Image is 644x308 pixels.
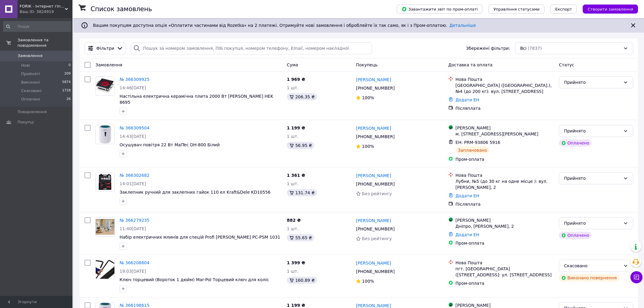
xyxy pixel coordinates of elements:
[21,71,40,77] span: Прийняті
[120,142,220,147] a: Осушувач повітря 22 Вт MalTec DH-800 Білий
[91,5,152,13] h1: Список замовлень
[362,144,374,149] span: 100%
[456,82,554,94] div: [GEOGRAPHIC_DATA] ([GEOGRAPHIC_DATA].), №4 (до 200 кг): вул. [STREET_ADDRESS]
[564,220,621,227] div: Прийнято
[287,93,317,100] div: 206.35 ₴
[287,85,299,90] span: 1 шт.
[120,303,149,308] a: № 366198615
[456,178,554,190] div: Лубни, №5 (до 30 кг на одне місце ): вул. [PERSON_NAME], 2
[450,23,476,28] a: Детальніше
[21,80,40,85] span: Виконані
[397,5,482,14] button: Завантажити звіт по пром-оплаті
[96,260,114,279] img: Фото товару
[588,7,633,11] span: Створити замовлення
[287,234,314,241] div: 55.65 ₴
[287,134,299,139] span: 1 шт.
[96,219,114,234] img: Фото товару
[555,7,572,11] span: Експорт
[550,5,577,14] button: Експорт
[96,125,114,144] img: Фото товару
[456,105,554,111] div: Післяплата
[96,45,114,51] span: Фільтри
[95,260,115,279] a: Фото товару
[64,71,71,77] span: 209
[466,45,510,51] span: Збережені фільтри:
[356,62,377,67] span: Покупець
[120,277,269,282] a: Ключ торцевий (Вороток 1 дюйм) Mar-Pol Торцевий ключ для коліс
[287,260,305,265] span: 1 399 ₴
[456,266,554,278] div: пгт. [GEOGRAPHIC_DATA] ([STREET_ADDRESS]: ул. [STREET_ADDRESS]
[456,147,490,154] div: Заплановано
[456,125,554,131] div: [PERSON_NAME]
[287,125,305,130] span: 1 199 ₴
[95,62,122,67] span: Замовлення
[456,260,554,266] div: Нова Пошта
[287,189,317,196] div: 131.74 ₴
[456,217,554,223] div: [PERSON_NAME]
[287,269,299,274] span: 1 шт.
[95,172,115,192] a: Фото товару
[69,63,71,68] span: 0
[528,46,542,51] span: (7837)
[448,62,493,67] span: Доставка та оплата
[21,63,30,68] span: Нові
[493,7,540,11] span: Управління статусами
[456,131,554,137] div: м. [STREET_ADDRESS][PERSON_NAME]
[356,125,391,131] a: [PERSON_NAME]
[456,76,554,82] div: Нова Пошта
[356,260,391,266] a: [PERSON_NAME]
[120,235,280,240] a: Набір електричних млинів для спецій Profi [PERSON_NAME] PC-PSM 1031
[62,80,71,85] span: 5874
[120,190,271,195] span: Заклепник ручний для заклепних гайок 110 ел Kraft&Dele KD10556
[456,97,479,102] a: Додати ЕН
[362,191,392,196] span: Без рейтингу
[564,175,621,182] div: Прийнято
[120,125,149,130] a: № 366309504
[21,97,40,102] span: Оплачені
[456,193,479,198] a: Додати ЕН
[583,5,638,14] button: Створити замовлення
[3,21,71,32] input: Пошук
[120,85,146,90] span: 14:46[DATE]
[120,77,149,82] a: № 366309925
[287,226,299,231] span: 1 шт.
[287,303,305,308] span: 1 199 ₴
[120,181,146,186] span: 14:01[DATE]
[18,119,34,125] span: Покупці
[131,42,372,54] input: Пошук за номером замовлення, ПІБ покупця, номером телефону, Email, номером накладної
[564,262,621,269] div: Скасовано
[564,79,621,86] div: Прийнято
[489,5,544,14] button: Управління статусами
[120,260,149,265] a: № 366208604
[456,140,500,145] span: ЕН: PRM-93806 5916
[456,156,554,162] div: Пром-оплата
[356,218,391,224] a: [PERSON_NAME]
[456,223,554,229] div: Дніпро, [PERSON_NAME], 2
[95,76,115,96] a: Фото товару
[559,139,591,147] div: Оплачено
[559,232,591,239] div: Оплачено
[20,9,72,14] div: Ваш ID: 3824919
[559,274,619,281] div: Виконано повернення
[96,173,114,191] img: Фото товару
[287,142,314,149] div: 56.95 ₴
[62,88,71,94] span: 1728
[630,271,642,283] button: Чат з покупцем
[456,232,479,237] a: Додати ЕН
[559,62,574,67] span: Статус
[456,201,554,207] div: Післяплата
[355,267,396,276] div: [PHONE_NUMBER]
[402,6,478,12] span: Завантажити звіт по пром-оплаті
[356,173,391,179] a: [PERSON_NAME]
[120,94,273,105] a: Настільна електрична керамічна плита 2000 Вт [PERSON_NAME] HEK 8695
[362,95,374,100] span: 100%
[18,109,47,115] span: Повідомлення
[287,181,299,186] span: 1 шт.
[21,88,42,94] span: Скасовані
[287,77,305,82] span: 1 969 ₴
[120,218,149,223] a: № 366279235
[66,97,71,102] span: 26
[95,125,115,144] a: Фото товару
[362,279,374,284] span: 100%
